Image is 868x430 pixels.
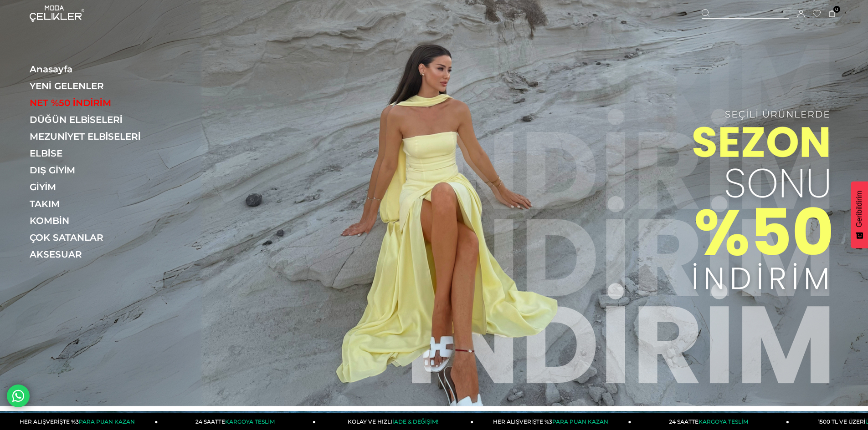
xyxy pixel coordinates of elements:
[30,232,155,243] a: ÇOK SATANLAR
[699,418,748,425] span: KARGOYA TESLİM
[30,5,84,22] img: logo
[851,182,868,248] button: Geribildirim - Show survey
[30,97,155,108] a: NET %50 İNDİRİM
[30,198,155,209] a: TAKIM
[30,249,155,260] a: AKSESUAR
[30,131,155,142] a: MEZUNİYET ELBİSELERİ
[30,81,155,91] a: YENİ GELENLER
[158,413,316,430] a: 24 SAATTEKARGOYA TESLİM
[392,418,438,425] span: İADE & DEĞİŞİM!
[30,114,155,125] a: DÜĞÜN ELBİSELERİ
[473,413,631,430] a: HER ALIŞVERİŞTE %3PARA PUAN KAZAN
[833,6,840,13] span: 0
[30,165,155,176] a: DIŞ GİYİM
[30,148,155,159] a: ELBİSE
[79,418,135,425] span: PARA PUAN KAZAN
[225,418,274,425] span: KARGOYA TESLİM
[30,182,155,192] a: GİYİM
[30,64,155,75] a: Anasayfa
[632,413,789,430] a: 24 SAATTEKARGOYA TESLİM
[829,10,836,17] a: 0
[30,215,155,226] a: KOMBİN
[552,418,608,425] span: PARA PUAN KAZAN
[855,191,863,228] span: Geribildirim
[316,413,473,430] a: KOLAY VE HIZLIİADE & DEĞİŞİM!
